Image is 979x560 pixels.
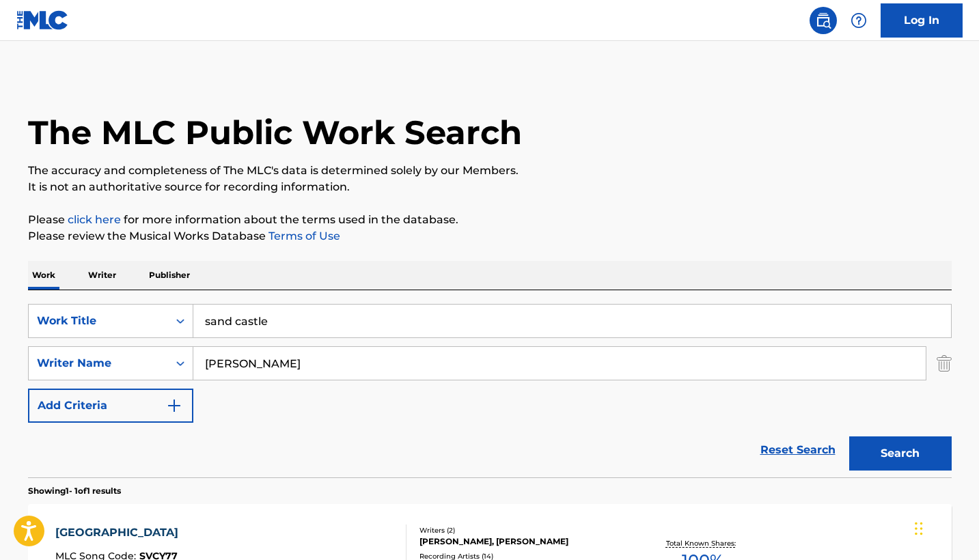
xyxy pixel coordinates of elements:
div: Help [845,7,872,34]
a: Terms of Use [266,229,340,242]
p: Please review the Musical Works Database [28,228,952,244]
p: Work [28,261,59,290]
div: Work Title [37,313,160,329]
iframe: Chat Widget [911,494,979,560]
div: Writer Name [37,355,160,372]
div: Writers ( 2 ) [419,525,626,535]
a: Reset Search [754,435,842,465]
img: help [851,12,867,29]
button: Search [849,436,952,471]
img: 9d2ae6d4665cec9f34b9.svg [166,397,182,414]
a: Log In [881,3,963,38]
p: Publisher [145,261,194,290]
p: The accuracy and completeness of The MLC's data is determined solely by our Members. [28,163,952,179]
h1: The MLC Public Work Search [28,112,522,153]
div: [GEOGRAPHIC_DATA] [55,524,185,541]
p: It is not an authoritative source for recording information. [28,179,952,195]
div: [PERSON_NAME], [PERSON_NAME] [419,535,626,548]
img: search [815,12,831,29]
a: Public Search [810,7,837,34]
img: MLC Logo [16,10,69,30]
p: Please for more information about the terms used in the database. [28,212,952,228]
button: Add Criteria [28,389,193,423]
p: Total Known Shares: [666,538,739,548]
a: click here [68,213,121,226]
p: Showing 1 - 1 of 1 results [28,485,121,497]
div: Drag [915,508,923,549]
img: Delete Criterion [937,346,952,380]
form: Search Form [28,304,952,477]
p: Writer [84,261,120,290]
